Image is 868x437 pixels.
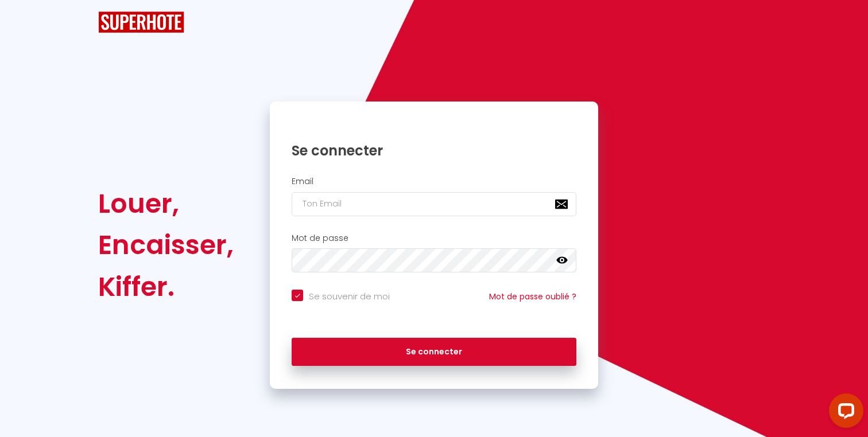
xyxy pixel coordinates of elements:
[292,233,576,243] h2: Mot de passe
[489,291,576,302] a: Mot de passe oublié ?
[292,177,576,186] h2: Email
[98,224,234,266] div: Encaisser,
[98,266,234,307] div: Kiffer.
[98,11,184,33] img: SuperHote logo
[820,389,868,437] iframe: LiveChat chat widget
[292,338,576,366] button: Se connecter
[292,192,576,216] input: Ton Email
[292,142,576,159] h1: Se connecter
[98,183,234,224] div: Louer,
